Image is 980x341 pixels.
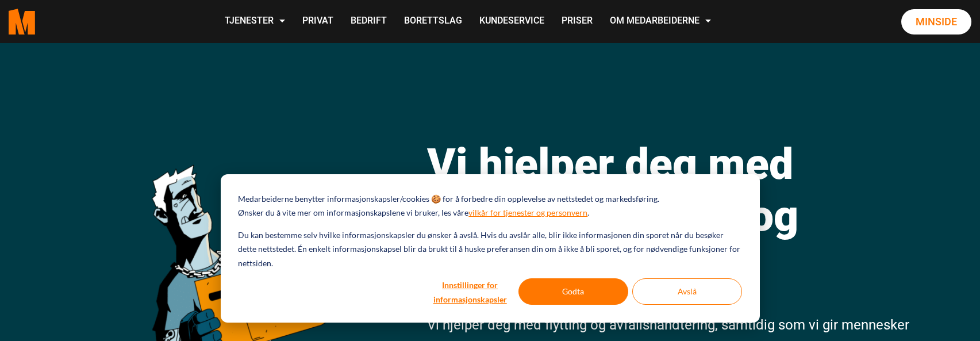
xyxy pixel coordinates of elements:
[553,1,601,42] a: Priser
[221,174,760,323] div: Cookie banner
[395,1,471,42] a: Borettslag
[427,138,913,293] h1: Vi hjelper deg med flytting, rydding og avfallskjøring
[238,206,589,220] p: Ønsker du å vite mer om informasjonskapslene vi bruker, les våre .
[238,192,659,206] p: Medarbeiderne benytter informasjonskapsler/cookies 🍪 for å forbedre din opplevelse av nettstedet ...
[901,9,971,35] a: Minside
[426,278,514,305] button: Innstillinger for informasjonskapsler
[471,1,553,42] a: Kundeservice
[632,278,742,305] button: Avslå
[294,1,342,42] a: Privat
[468,206,587,220] a: vilkår for tjenester og personvern
[238,228,741,271] p: Du kan bestemme selv hvilke informasjonskapsler du ønsker å avslå. Hvis du avslår alle, blir ikke...
[342,1,395,42] a: Bedrift
[518,278,628,305] button: Godta
[601,1,720,42] a: Om Medarbeiderne
[216,1,294,42] a: Tjenester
